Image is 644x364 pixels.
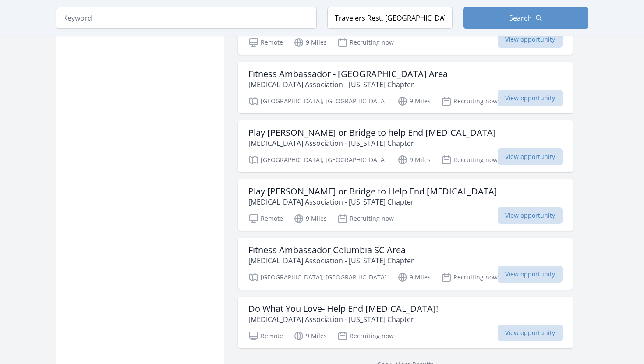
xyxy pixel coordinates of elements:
[327,7,453,29] input: Location
[248,37,283,48] p: Remote
[498,148,563,165] span: View opportunity
[498,90,563,106] span: View opportunity
[441,272,498,283] p: Recruiting now
[248,155,387,165] p: [GEOGRAPHIC_DATA], [GEOGRAPHIC_DATA]
[248,127,496,138] h3: Play [PERSON_NAME] or Bridge to help End [MEDICAL_DATA]
[463,7,588,29] button: Search
[498,266,563,283] span: View opportunity
[248,138,496,148] p: [MEDICAL_DATA] Association - [US_STATE] Chapter
[238,120,573,172] a: Play [PERSON_NAME] or Bridge to help End [MEDICAL_DATA] [MEDICAL_DATA] Association - [US_STATE] C...
[294,331,327,341] p: 9 Miles
[248,255,414,266] p: [MEDICAL_DATA] Association - [US_STATE] Chapter
[248,69,448,79] h3: Fitness Ambassador - [GEOGRAPHIC_DATA] Area
[397,272,431,283] p: 9 Miles
[337,37,394,48] p: Recruiting now
[238,179,573,231] a: Play [PERSON_NAME] or Bridge to Help End [MEDICAL_DATA] [MEDICAL_DATA] Association - [US_STATE] C...
[337,213,394,224] p: Recruiting now
[248,272,387,283] p: [GEOGRAPHIC_DATA], [GEOGRAPHIC_DATA]
[248,213,283,224] p: Remote
[248,314,438,325] p: [MEDICAL_DATA] Association - [US_STATE] Chapter
[248,186,497,197] h3: Play [PERSON_NAME] or Bridge to Help End [MEDICAL_DATA]
[337,331,394,341] p: Recruiting now
[238,238,573,290] a: Fitness Ambassador Columbia SC Area [MEDICAL_DATA] Association - [US_STATE] Chapter [GEOGRAPHIC_D...
[238,297,573,348] a: Do What You Love- Help End [MEDICAL_DATA]! [MEDICAL_DATA] Association - [US_STATE] Chapter Remote...
[441,155,498,165] p: Recruiting now
[248,197,497,207] p: [MEDICAL_DATA] Association - [US_STATE] Chapter
[441,96,498,106] p: Recruiting now
[397,96,431,106] p: 9 Miles
[498,325,563,341] span: View opportunity
[498,207,563,224] span: View opportunity
[248,331,283,341] p: Remote
[248,245,414,255] h3: Fitness Ambassador Columbia SC Area
[248,96,387,106] p: [GEOGRAPHIC_DATA], [GEOGRAPHIC_DATA]
[509,13,532,23] span: Search
[294,213,327,224] p: 9 Miles
[397,155,431,165] p: 9 Miles
[238,62,573,113] a: Fitness Ambassador - [GEOGRAPHIC_DATA] Area [MEDICAL_DATA] Association - [US_STATE] Chapter [GEOG...
[498,31,563,48] span: View opportunity
[294,37,327,48] p: 9 Miles
[248,304,438,314] h3: Do What You Love- Help End [MEDICAL_DATA]!
[56,7,317,29] input: Keyword
[248,79,448,90] p: [MEDICAL_DATA] Association - [US_STATE] Chapter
